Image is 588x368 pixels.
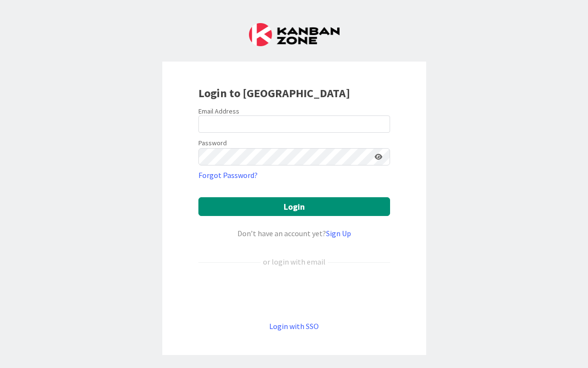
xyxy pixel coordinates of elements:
button: Login [198,197,390,216]
div: Don’t have an account yet? [198,228,390,239]
iframe: Sign in with Google Button [194,283,395,305]
label: Email Address [198,107,239,115]
img: Kanban Zone [249,23,340,46]
div: or login with email [261,256,328,267]
a: Login with SSO [269,321,319,331]
label: Password [198,138,227,148]
b: Login to [GEOGRAPHIC_DATA] [198,86,350,101]
a: Sign Up [326,228,351,238]
a: Forgot Password? [198,169,258,181]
